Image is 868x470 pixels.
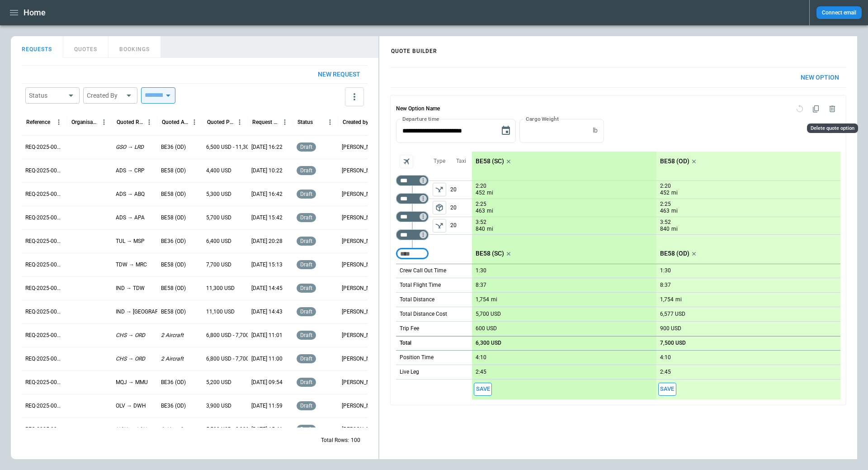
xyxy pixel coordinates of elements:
p: 3:52 [476,219,486,226]
p: 20 [450,199,472,217]
p: 6,577 USD [660,311,685,318]
p: 463 [476,207,485,215]
div: scrollable content [379,60,857,413]
p: BE58 (OD) [161,261,186,269]
h1: Home [24,7,46,18]
span: draft [298,238,314,244]
span: draft [298,285,314,291]
div: Too short [396,248,429,259]
p: TDW → MRC [116,261,147,269]
span: draft [298,379,314,385]
span: Type of sector [433,183,446,196]
button: New Option [793,68,846,87]
p: REQ-2025-000249 [25,190,63,198]
span: draft [298,261,314,268]
p: BE58 (OD) [161,308,186,316]
p: mi [491,296,497,304]
button: Save [658,383,676,396]
p: BE36 (OD) [161,143,186,151]
p: [DATE] 14:45 [251,285,283,292]
span: Reset quote option [792,101,808,117]
p: 2:25 [660,201,671,208]
p: 5,300 USD [206,190,231,198]
p: Crew Call Out Time [400,267,446,275]
div: Quoted Price [207,119,234,125]
p: ADS → APA [116,214,145,222]
p: Total Rows: [321,437,349,444]
p: 7,500 USD [660,340,686,347]
span: draft [298,356,314,362]
p: 20 [450,181,472,199]
p: mi [487,225,493,233]
div: Too short [396,175,429,186]
span: Delete quote option [824,101,840,117]
p: Total Distance [400,296,434,304]
p: 4,400 USD [206,167,231,175]
p: Total Flight Time [400,281,441,289]
p: Trip Fee [400,325,419,332]
p: 2 Aircraft [161,332,184,339]
p: mi [671,189,678,197]
p: 20 [450,217,472,234]
p: BE58 (SC) [476,157,504,165]
p: mi [675,296,682,304]
button: Quoted Route column menu [143,116,155,128]
div: Status [29,91,65,100]
p: BE58 (OD) [161,190,186,198]
p: BE36 (OD) [161,379,186,386]
h6: New Option Name [396,101,440,117]
p: [DATE] 14:43 [251,308,283,316]
span: Type of sector [433,201,446,214]
p: 8:37 [660,282,671,289]
span: package_2 [435,203,444,212]
p: BE58 (OD) [161,285,186,292]
p: REQ-2025-000247 [25,237,63,245]
div: Quoted Route [117,119,143,125]
p: OLV → DWH [116,402,146,410]
button: left aligned [433,219,446,233]
h4: QUOTE BUILDER [380,38,448,59]
p: Position Time [400,354,434,361]
span: Aircraft selection [400,155,413,168]
p: mi [487,189,493,197]
p: Type [434,157,445,165]
p: 2 Aircraft [161,355,184,363]
span: Duplicate quote option [808,101,824,117]
p: mi [671,225,678,233]
p: 6,400 USD [206,237,231,245]
p: [DATE] 11:01 [251,332,283,339]
p: CHS → ORD [116,332,145,339]
p: [PERSON_NAME] [342,355,380,363]
p: REQ-2025-000251 [25,143,63,151]
p: Total Distance Cost [400,310,447,318]
span: Save this aircraft quote and copy details to clipboard [474,383,492,396]
p: 4:10 [660,354,671,361]
button: Quoted Price column menu [234,116,245,128]
div: Created By [87,91,123,100]
p: 1:30 [476,267,486,274]
h6: Total [400,340,411,346]
p: 6,800 USD - 7,700 USD [206,332,261,339]
div: Delete quote option [807,123,858,133]
p: ADS → CRP [116,167,145,175]
p: REQ-2025-000248 [25,214,63,222]
p: [DATE] 16:22 [251,143,283,151]
button: left aligned [433,201,446,214]
p: 11,300 USD [206,285,235,292]
p: 6,800 USD - 7,700 USD [206,355,261,363]
p: REQ-2025-000242 [25,355,63,363]
p: Live Leg [400,368,419,376]
button: Connect email [816,6,862,19]
button: New request [311,66,368,83]
p: REQ-2025-000244 [25,308,63,316]
button: BOOKINGS [108,36,161,58]
button: left aligned [433,183,446,196]
button: QUOTES [63,36,108,58]
span: draft [298,403,314,409]
span: draft [298,214,314,221]
p: 1,754 [476,296,489,303]
button: Organisation column menu [98,116,110,128]
button: Request Created At (UTC-05:00) column menu [279,116,291,128]
button: Save [474,383,492,396]
span: draft [298,167,314,174]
